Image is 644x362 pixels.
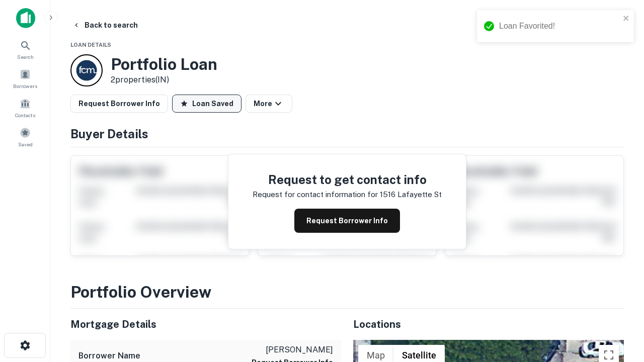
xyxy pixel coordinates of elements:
[70,317,341,332] h5: Mortgage Details
[252,344,333,356] p: [PERSON_NAME]
[380,189,442,201] p: 1516 lafayette st
[70,280,624,304] h3: Portfolio Overview
[68,16,142,34] button: Back to search
[111,55,217,74] h3: Portfolio Loan
[18,140,33,148] span: Saved
[3,123,47,150] a: Saved
[294,209,400,233] button: Request Borrower Info
[246,95,292,113] button: More
[15,111,35,119] span: Contacts
[70,125,624,143] h4: Buyer Details
[253,170,442,189] h4: Request to get contact info
[13,82,37,90] span: Borrowers
[70,42,111,48] span: Loan Details
[17,53,34,61] span: Search
[3,36,47,63] a: Search
[253,189,378,201] p: Request for contact information for
[70,95,168,113] button: Request Borrower Info
[3,94,47,121] a: Contacts
[499,20,620,32] div: Loan Favorited!
[3,65,47,92] a: Borrowers
[16,8,35,28] img: capitalize-icon.png
[353,317,624,332] h5: Locations
[594,282,644,330] iframe: Chat Widget
[623,14,630,24] button: close
[172,95,242,113] button: Loan Saved
[78,350,140,362] h6: Borrower Name
[111,74,217,86] p: 2 properties (IN)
